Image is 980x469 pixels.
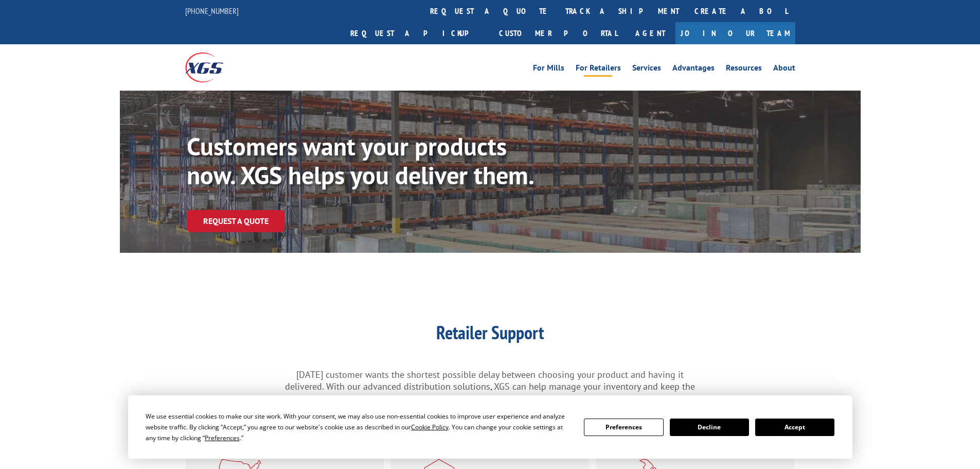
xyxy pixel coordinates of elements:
[185,6,239,16] a: [PHONE_NUMBER]
[625,22,675,44] a: Agent
[128,395,852,459] div: Cookie Consent Prompt
[726,64,762,75] a: Resources
[284,323,696,347] h1: Retailer Support
[146,411,572,443] div: We use essential cookies to make our site work. With your consent, we may also use non-essential ...
[533,64,564,75] a: For Mills
[491,22,625,44] a: Customer Portal
[576,64,621,75] a: For Retailers
[632,64,661,75] a: Services
[205,433,240,442] span: Preferences
[284,369,696,405] p: [DATE] customer wants the shortest possible delay between choosing your product and having it del...
[187,210,285,232] a: Request a Quote
[343,22,491,44] a: Request a pickup
[411,423,449,431] span: Cookie Policy
[672,64,715,75] a: Advantages
[755,419,834,436] button: Accept
[584,419,663,436] button: Preferences
[773,64,795,75] a: About
[187,132,556,189] p: Customers want your products now. XGS helps you deliver them.
[670,419,749,436] button: Decline
[675,22,795,44] a: Join Our Team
